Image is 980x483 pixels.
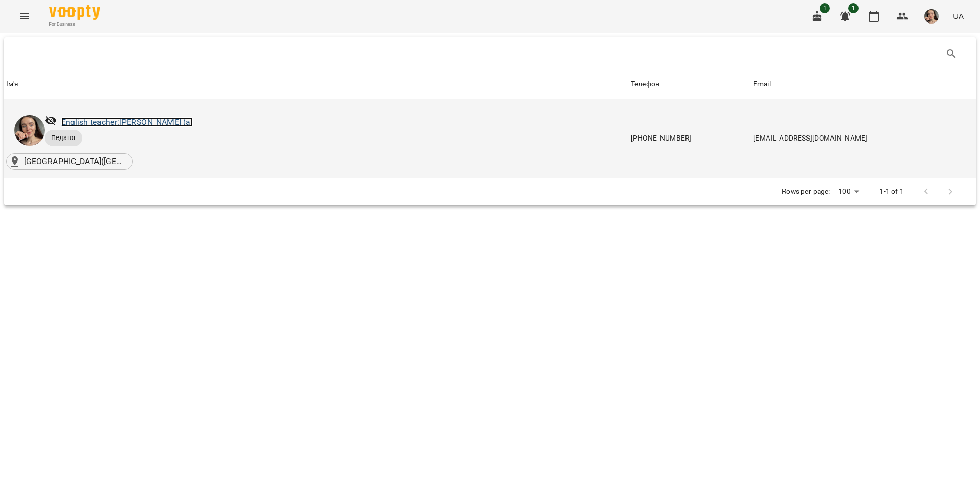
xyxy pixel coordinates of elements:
p: [GEOGRAPHIC_DATA]([GEOGRAPHIC_DATA], [GEOGRAPHIC_DATA]) [24,155,126,168]
a: English teacher:[PERSON_NAME] (а) [61,117,193,127]
td: [PHONE_NUMBER] [629,99,751,178]
div: Sort [631,78,659,90]
span: Педагог [45,133,82,143]
div: Ім'я [6,78,19,90]
div: Table Toolbar [4,37,976,70]
div: Email [753,78,771,90]
span: Ім'я [6,78,627,90]
div: Sort [753,78,771,90]
span: For Business [49,21,100,28]
img: aaa0aa5797c5ce11638e7aad685b53dd.jpeg [924,9,939,24]
img: Крикун Анна (а) [14,115,45,146]
img: Voopty Logo [49,5,100,20]
p: 1-1 of 1 [879,187,904,197]
div: Телефон [631,78,659,90]
div: Sort [6,78,19,90]
p: Rows per page: [782,187,830,197]
span: Email [753,78,974,90]
td: [EMAIL_ADDRESS][DOMAIN_NAME] [751,99,976,178]
span: Телефон [631,78,749,90]
span: UA [953,11,964,21]
span: 1 [848,3,859,13]
button: Пошук [939,41,964,66]
span: 1 [820,3,830,13]
button: UA [949,7,968,26]
button: Menu [12,4,37,29]
div: 100 [834,184,863,199]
